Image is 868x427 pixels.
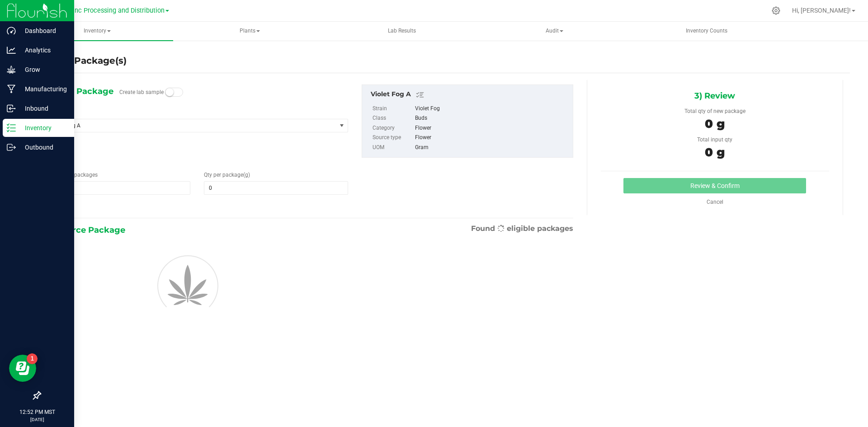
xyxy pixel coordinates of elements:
span: 0 g [705,145,725,160]
label: Strain [373,104,413,114]
div: Buds [415,113,568,123]
div: Violet Fog A [371,89,568,100]
input: 1 [47,182,190,194]
a: Inventory Counts [631,22,783,41]
p: Dashboard [16,25,70,36]
span: Total input qty [697,136,732,143]
span: Violet Fog [47,147,348,161]
h4: Create Package(s) [40,54,127,67]
span: Inventory Counts [674,27,740,35]
a: Cancel [707,199,723,205]
span: 0 g [705,117,725,131]
span: Audit [479,22,630,40]
label: Category [373,123,413,133]
inline-svg: Outbound [7,143,16,152]
div: Violet Fog [415,104,568,114]
p: Inventory [16,122,70,133]
div: Flower [415,133,568,143]
span: Violet Fog A [51,122,321,129]
a: Inventory [22,22,173,41]
inline-svg: Inbound [7,104,16,113]
label: Source type [373,133,413,143]
span: select [336,119,348,132]
p: Grow [16,64,70,75]
inline-svg: Analytics [7,46,16,55]
span: Qty per package [204,172,250,178]
span: 2) Source Package [47,223,125,237]
span: Lab Results [376,27,428,35]
label: Create lab sample [119,85,164,99]
input: 0 [204,182,347,194]
span: Hi, [PERSON_NAME]! [792,7,851,14]
inline-svg: Manufacturing [7,84,16,94]
span: Plants [175,22,325,40]
iframe: Resource center [9,355,36,382]
p: Inbound [16,103,70,114]
p: Outbound [16,142,70,153]
button: Review & Confirm [623,178,806,193]
p: [DATE] [4,416,70,423]
p: Manufacturing [16,84,70,94]
div: Gram [415,143,568,153]
a: Plants [174,22,325,41]
span: 1) New Package [47,84,113,98]
a: Audit [479,22,630,41]
label: UOM [373,143,413,153]
span: Total qty of new package [684,108,745,114]
a: Lab Results [326,22,478,41]
div: Flower [415,123,568,133]
span: (g) [243,172,250,178]
label: Class [373,113,413,123]
p: 12:52 PM MST [4,408,70,416]
iframe: Resource center unread badge [27,353,38,364]
inline-svg: Dashboard [7,26,16,35]
p: Analytics [16,45,70,56]
div: Manage settings [770,6,782,15]
inline-svg: Inventory [7,123,16,132]
span: Globe Farmacy Inc Processing and Distribution [26,7,165,14]
span: 3) Review [694,89,735,103]
inline-svg: Grow [7,65,16,74]
span: Found eligible packages [471,223,573,234]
